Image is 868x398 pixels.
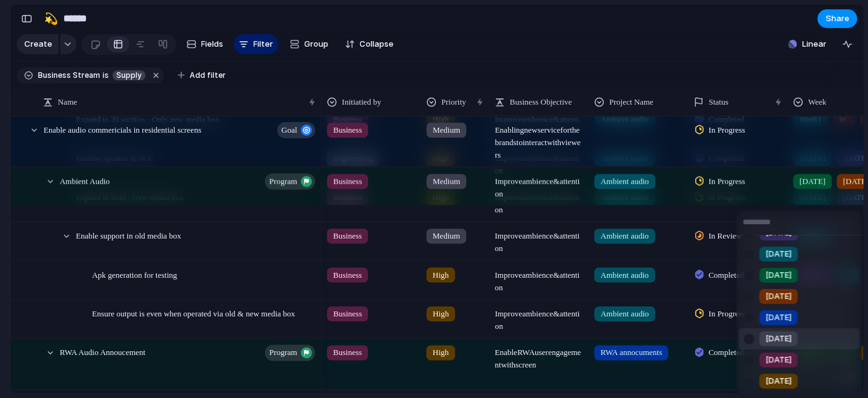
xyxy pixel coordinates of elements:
span: [DATE] [766,333,792,345]
span: [DATE] [766,227,792,239]
span: [DATE] [766,375,792,387]
span: [DATE] [766,290,792,303]
span: [DATE] [766,311,792,324]
span: [DATE] [766,248,792,260]
span: [DATE] [766,269,792,282]
span: [DATE] [766,354,792,366]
